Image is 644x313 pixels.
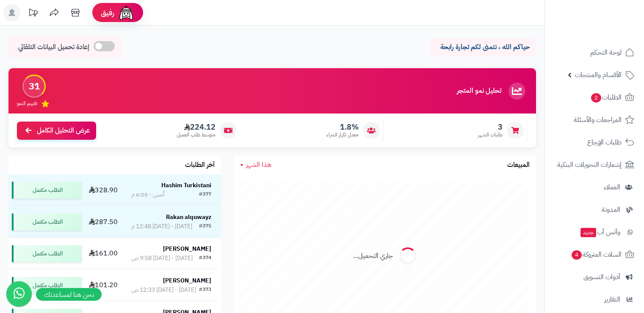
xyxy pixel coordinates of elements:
span: إشعارات التحويلات البنكية [557,159,622,171]
strong: [PERSON_NAME] [163,244,211,253]
a: عرض التحليل الكامل [17,122,96,140]
strong: Rakan alquwayz [166,213,211,222]
a: طلبات الإرجاع [550,132,639,152]
a: التقارير [550,289,639,310]
h3: آخر الطلبات [185,161,215,169]
span: 224.12 [177,122,216,132]
a: الطلبات2 [550,87,639,108]
td: 101.20 [85,270,122,301]
span: إعادة تحميل البيانات التلقائي [18,42,89,52]
span: تقييم النمو [17,100,37,107]
a: أدوات التسويق [550,267,639,287]
div: الطلب مكتمل [12,213,82,230]
span: الأقسام والمنتجات [575,69,622,81]
span: متوسط طلب العميل [177,131,216,138]
td: 287.50 [85,206,122,238]
div: الطلب مكتمل [12,245,82,262]
span: معدل تكرار الشراء [326,131,359,138]
td: 161.00 [85,238,122,269]
strong: Hashim Turkistani [161,181,211,190]
div: جاري التحميل... [353,251,393,261]
span: الطلبات [590,91,622,103]
a: السلات المتروكة4 [550,244,639,265]
a: وآتس آبجديد [550,222,639,242]
span: هذا الشهر [246,160,271,170]
span: العملاء [604,181,620,193]
a: العملاء [550,177,639,197]
a: المراجعات والأسئلة [550,110,639,130]
div: #373 [199,286,211,294]
div: [DATE] - [DATE] 12:33 ص [131,286,196,294]
span: المراجعات والأسئلة [574,114,622,126]
div: الطلب مكتمل [12,182,82,199]
span: أدوات التسويق [583,271,620,283]
span: السلات المتروكة [571,249,622,260]
span: لوحة التحكم [590,47,622,58]
img: ai-face.png [118,4,135,21]
strong: [PERSON_NAME] [163,276,211,285]
div: [DATE] - [DATE] 12:48 م [131,222,192,231]
img: logo-2.png [586,22,636,40]
span: 1.8% [326,122,359,132]
div: #375 [199,222,211,231]
div: أمس - 6:05 م [131,191,164,199]
div: [DATE] - [DATE] 9:58 ص [131,254,193,263]
div: #377 [199,191,211,199]
span: عرض التحليل الكامل [37,126,90,136]
span: رفيق [101,8,114,18]
span: 3 [478,122,503,132]
span: 4 [572,250,582,260]
td: 328.90 [85,175,122,206]
a: هذا الشهر [240,160,271,170]
a: المدونة [550,199,639,220]
a: لوحة التحكم [550,42,639,63]
p: حياكم الله ، نتمنى لكم تجارة رابحة [437,42,530,52]
span: التقارير [604,294,620,305]
h3: المبيعات [507,161,530,169]
span: وآتس آب [580,226,620,238]
div: الطلب مكتمل [12,277,82,294]
span: جديد [580,228,596,237]
div: #374 [199,254,211,263]
span: 2 [591,93,601,102]
a: تحديثات المنصة [22,4,44,23]
span: طلبات الإرجاع [587,136,622,148]
a: إشعارات التحويلات البنكية [550,155,639,175]
span: المدونة [602,204,620,216]
h3: تحليل نمو المتجر [457,87,501,95]
span: طلبات الشهر [478,131,503,138]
